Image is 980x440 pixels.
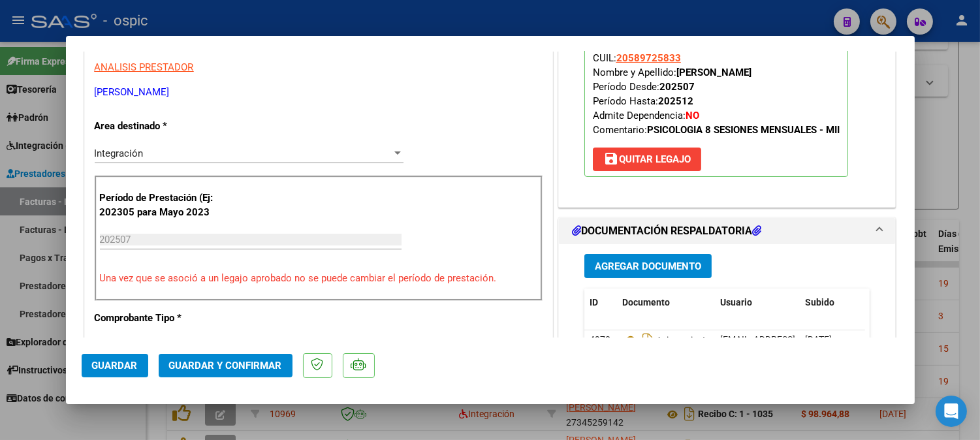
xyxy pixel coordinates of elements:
span: 4970 [590,334,610,345]
span: Agregar Documento [595,260,701,272]
span: ID [590,297,598,307]
span: Documento [622,297,670,307]
h1: DOCUMENTACIÓN RESPALDATORIA [572,223,761,239]
button: Guardar y Confirmar [159,354,292,377]
strong: 202512 [658,95,693,107]
span: Comentario: [593,124,840,136]
p: Legajo preaprobado para Período de Prestación: [584,3,848,177]
p: Período de Prestación (Ej: 202305 para Mayo 2023 [100,191,231,220]
span: Guardar [92,360,138,371]
span: Asistencia Julio [622,335,719,345]
p: Una vez que se asoció a un legajo aprobado no se puede cambiar el período de prestación. [100,271,537,286]
mat-expansion-panel-header: DOCUMENTACIÓN RESPALDATORIA [559,218,896,244]
datatable-header-cell: Documento [617,289,715,317]
span: Quitar Legajo [603,153,691,165]
span: 20589725833 [616,52,681,64]
span: [DATE] [805,334,832,345]
span: [EMAIL_ADDRESS][DOMAIN_NAME] - [PERSON_NAME] [720,334,941,345]
mat-icon: save [603,151,619,166]
strong: [PERSON_NAME] [676,67,751,78]
p: Comprobante Tipo * [95,311,229,326]
button: Guardar [82,354,148,377]
strong: 202507 [659,81,695,93]
datatable-header-cell: Subido [800,289,865,317]
strong: NO [686,110,699,121]
p: [PERSON_NAME] [95,85,543,100]
span: Usuario [720,297,752,307]
p: Area destinado * [95,119,229,134]
span: Subido [805,297,834,307]
span: CUIL: Nombre y Apellido: Período Desde: Período Hasta: Admite Dependencia: [593,52,840,136]
div: Open Intercom Messenger [936,396,967,427]
span: ANALISIS PRESTADOR [95,61,194,73]
span: Guardar y Confirmar [169,360,282,371]
datatable-header-cell: ID [584,289,617,317]
span: Integración [95,148,144,159]
button: Agregar Documento [584,254,712,278]
datatable-header-cell: Usuario [715,289,800,317]
strong: PSICOLOGIA 8 SESIONES MENSUALES - MII [647,124,840,136]
button: Quitar Legajo [593,148,701,171]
